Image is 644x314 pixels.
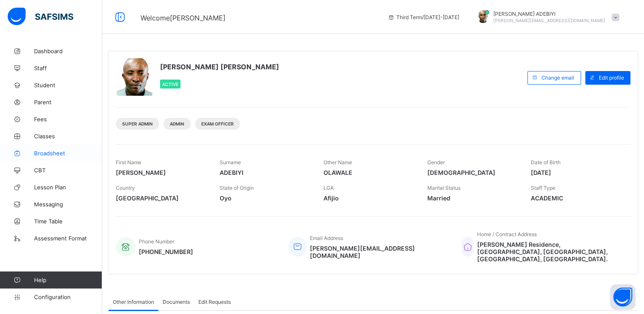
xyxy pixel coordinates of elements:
[323,194,415,202] span: Afijio
[220,159,241,166] span: Surname
[477,231,537,237] span: Home / Contract Address
[34,150,102,157] span: Broadsheet
[34,99,102,106] span: Parent
[427,169,518,176] span: [DEMOGRAPHIC_DATA]
[220,185,254,191] span: State of Origin
[34,201,102,208] span: Messaging
[477,241,622,263] span: [PERSON_NAME] Residence, [GEOGRAPHIC_DATA], [GEOGRAPHIC_DATA], [GEOGRAPHIC_DATA], [GEOGRAPHIC_DATA].
[610,284,635,310] button: Open asap
[34,133,102,140] span: Classes
[34,184,102,191] span: Lesson Plan
[427,185,460,191] span: Marital Status
[323,185,334,191] span: LGA
[34,116,102,123] span: Fees
[34,235,102,242] span: Assessment Format
[323,159,352,166] span: Other Name
[309,235,343,241] span: Email Address
[140,14,226,22] span: Welcome [PERSON_NAME]
[220,169,311,176] span: ADEBIYI
[220,194,311,202] span: Oyo
[116,185,135,191] span: Country
[531,169,622,176] span: [DATE]
[160,63,279,71] span: [PERSON_NAME] [PERSON_NAME]
[34,48,102,54] span: Dashboard
[116,194,207,202] span: [GEOGRAPHIC_DATA]
[34,294,102,300] span: Configuration
[139,238,174,245] span: Phone Number
[468,10,624,24] div: ALEXANDERADEBIYI
[531,194,622,202] span: ACADEMIC
[541,74,574,81] span: Change email
[116,159,141,166] span: First Name
[34,65,102,71] span: Staff
[388,14,459,20] span: session/term information
[427,159,444,166] span: Gender
[493,18,605,23] span: [PERSON_NAME][EMAIL_ADDRESS][DOMAIN_NAME]
[493,11,605,17] span: [PERSON_NAME] ADEBIYI
[113,299,154,305] span: Other Information
[139,248,193,255] span: [PHONE_NUMBER]
[170,121,184,126] span: Admin
[201,121,234,126] span: Exam Officer
[323,169,415,176] span: OLAWALE
[427,194,518,202] span: Married
[198,299,231,305] span: Edit Requests
[116,169,207,176] span: [PERSON_NAME]
[34,218,102,225] span: Time Table
[309,245,449,259] span: [PERSON_NAME][EMAIL_ADDRESS][DOMAIN_NAME]
[34,167,102,174] span: CBT
[34,277,102,283] span: Help
[531,185,555,191] span: Staff Type
[599,74,624,81] span: Edit profile
[8,8,73,26] img: safsims
[162,82,178,87] span: Active
[531,159,561,166] span: Date of Birth
[163,299,190,305] span: Documents
[122,121,153,126] span: Super Admin
[34,82,102,88] span: Student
